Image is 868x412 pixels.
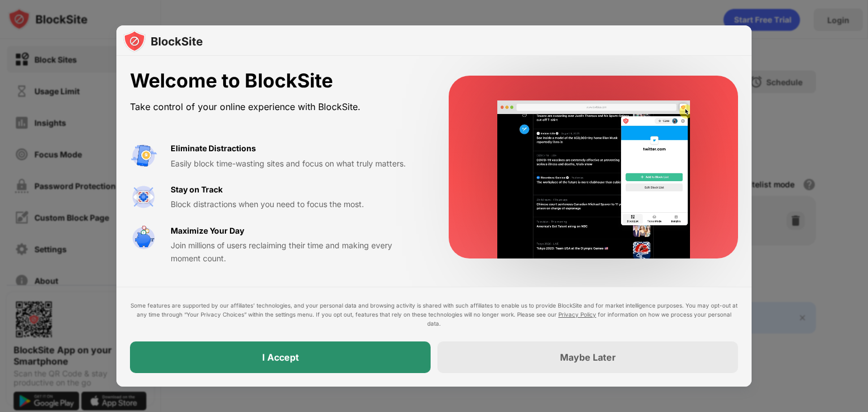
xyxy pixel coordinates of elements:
div: Welcome to BlockSite [130,69,422,93]
div: Easily block time-wasting sites and focus on what truly matters. [171,157,422,170]
img: value-focus.svg [130,183,157,211]
img: value-safe-time.svg [130,225,157,252]
div: Join millions of users reclaiming their time and making every moment count. [171,239,422,265]
div: Some features are supported by our affiliates’ technologies, and your personal data and browsing ... [130,301,738,328]
div: Block distractions when you need to focus the most. [171,198,422,211]
div: Stay on Track [171,183,223,196]
div: I Accept [262,352,299,363]
a: Privacy Policy [558,311,596,318]
div: Maximize Your Day [171,225,244,237]
div: Eliminate Distractions [171,142,256,155]
img: value-avoid-distractions.svg [130,142,157,169]
div: Maybe Later [560,352,616,363]
div: Take control of your online experience with BlockSite. [130,99,422,115]
img: logo-blocksite.svg [123,30,203,52]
